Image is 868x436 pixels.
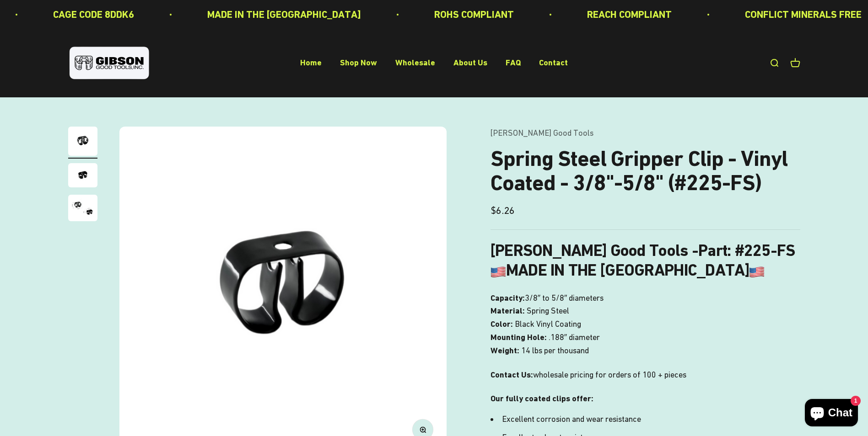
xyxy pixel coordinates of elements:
p: CAGE CODE 8DDK6 [48,6,129,22]
img: Gripper clip, made & shipped from the USA! [68,127,97,156]
img: close up of a spring steel gripper clip, tool clip, durable, secure holding, Excellent corrosion ... [68,195,97,221]
a: [PERSON_NAME] Good Tools [491,128,593,138]
sale-price: $6.26 [491,202,515,218]
b: [PERSON_NAME] Good Tools - [491,241,727,260]
a: About Us [453,58,487,68]
strong: Contact Us: [491,370,533,379]
p: CONFLICT MINERALS FREE [740,6,857,22]
b: Capacity: [491,293,525,303]
span: Excellent corrosion and wear resistance [502,414,641,424]
b: Color: [491,319,513,329]
b: Weight: [491,346,519,355]
b: Mounting Hole: [491,332,547,342]
button: Go to item 3 [68,195,97,224]
span: Part [698,241,727,260]
a: FAQ [506,58,521,68]
b: : #225-FS [727,241,795,260]
inbox-online-store-chat: Shopify online store chat [802,399,861,429]
img: close up of a spring steel gripper clip, tool clip, durable, secure holding, Excellent corrosion ... [68,163,97,187]
p: 3/8″ to 5/8″ diameters Spring Steel Black Vinyl Coating .188″ diameter 14 lbs per thousand [491,292,800,357]
a: Contact [539,58,568,68]
p: REACH COMPLIANT [582,6,667,22]
b: MADE IN THE [GEOGRAPHIC_DATA] [491,261,765,280]
button: Go to item 2 [68,163,97,190]
p: wholesale pricing for orders of 100 + pieces [491,368,800,382]
h1: Spring Steel Gripper Clip - Vinyl Coated - 3/8"-5/8" (#225-FS) [491,147,800,195]
a: Wholesale [395,58,435,68]
p: ROHS COMPLIANT [429,6,509,22]
a: Shop Now [340,58,377,68]
a: Home [300,58,322,68]
b: Material: [491,306,525,315]
p: MADE IN THE [GEOGRAPHIC_DATA] [202,6,356,22]
strong: Our fully coated clips offer: [491,393,593,403]
button: Go to item 1 [68,127,97,159]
